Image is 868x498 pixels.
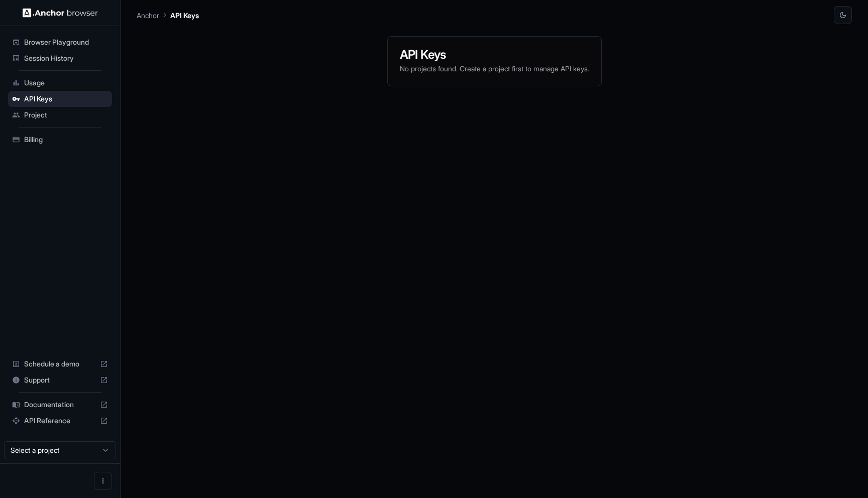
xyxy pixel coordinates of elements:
p: API Keys [170,10,199,21]
span: API Keys [24,94,108,104]
span: Project [24,110,108,120]
span: API Reference [24,416,96,426]
button: Open menu [94,472,112,490]
div: Billing [8,132,112,148]
div: Schedule a demo [8,356,112,372]
div: API Reference [8,413,112,429]
img: Anchor Logo [23,8,98,18]
div: Project [8,107,112,123]
span: Session History [24,53,108,63]
div: Documentation [8,397,112,413]
h3: API Keys [400,49,589,61]
span: Schedule a demo [24,359,96,369]
div: API Keys [8,91,112,107]
div: Browser Playground [8,34,112,50]
p: Anchor [137,10,159,21]
span: Billing [24,135,108,145]
div: Support [8,372,112,388]
span: Documentation [24,400,96,410]
span: Support [24,375,96,385]
div: Session History [8,50,112,66]
span: Usage [24,78,108,88]
nav: breadcrumb [137,10,199,21]
p: No projects found. Create a project first to manage API keys. [400,64,589,74]
div: Usage [8,75,112,91]
span: Browser Playground [24,37,108,47]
